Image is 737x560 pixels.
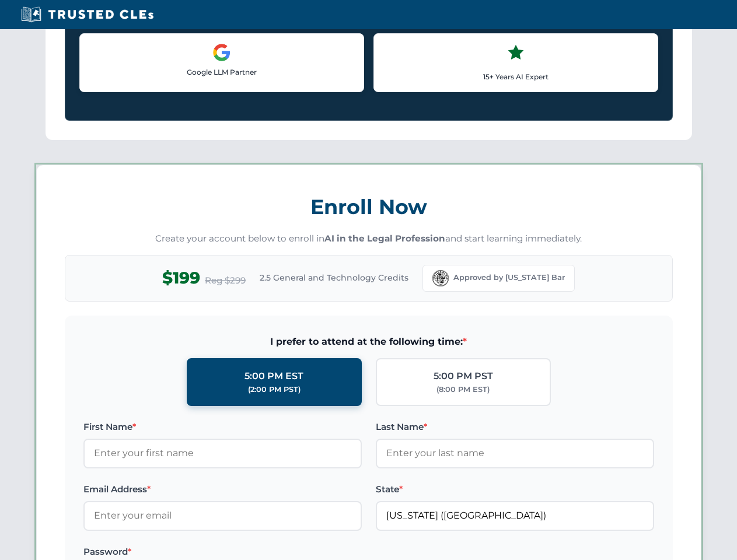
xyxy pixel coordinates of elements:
p: Google LLM Partner [89,66,354,78]
input: Enter your first name [83,439,362,468]
span: I prefer to attend at the following time: [83,334,654,349]
div: (2:00 PM PST) [248,384,301,395]
h3: Enroll Now [65,188,673,225]
span: Approved by [US_STATE] Bar [453,272,565,283]
label: Last Name [376,420,654,434]
input: Enter your email [83,501,362,530]
label: Email Address [83,482,362,496]
div: (8:00 PM EST) [436,384,490,395]
p: 15+ Years AI Expert [383,71,648,82]
span: Reg $299 [205,274,246,288]
input: Enter your last name [376,439,654,468]
input: Florida (FL) [376,501,654,530]
img: Google [212,43,231,62]
span: $199 [162,265,200,291]
div: 5:00 PM EST [244,369,303,384]
label: State [376,482,654,496]
label: Password [83,545,362,559]
div: 5:00 PM PST [434,369,493,384]
label: First Name [83,420,362,434]
img: Trusted CLEs [18,6,157,23]
p: Create your account below to enroll in and start learning immediately. [65,232,673,246]
span: 2.5 General and Technology Credits [260,271,408,284]
strong: AI in the Legal Profession [324,233,445,244]
img: Florida Bar [432,270,449,286]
